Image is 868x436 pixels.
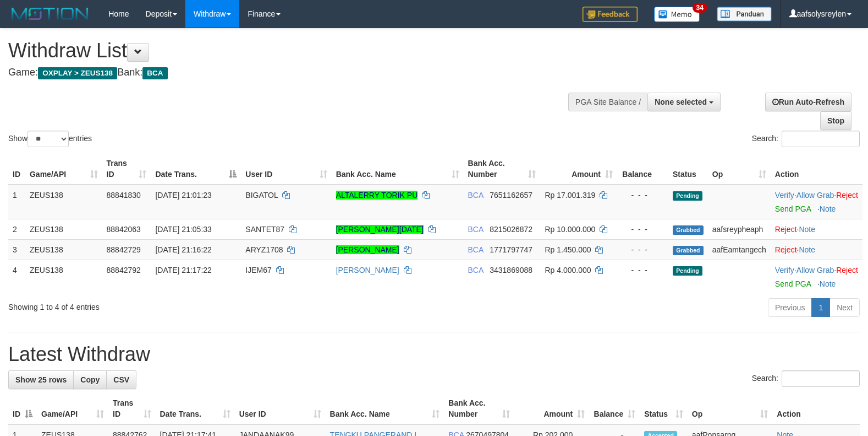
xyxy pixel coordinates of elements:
a: CSV [106,370,136,389]
td: 4 [8,260,25,294]
img: Feedback.jpg [583,7,638,22]
span: Rp 10.000.000 [545,225,595,234]
a: Verify [775,191,794,200]
a: Next [829,298,860,317]
input: Search: [782,370,860,387]
div: Showing 1 to 4 of 4 entries [8,297,354,313]
a: Send PGA [775,279,811,288]
a: Copy [73,370,107,389]
td: · [771,239,862,260]
a: 1 [811,298,830,317]
label: Search: [752,131,860,147]
a: Allow Grab [796,191,834,200]
th: Bank Acc. Number: activate to sort column ascending [444,393,514,424]
span: BCA [468,225,484,234]
th: Bank Acc. Name: activate to sort column ascending [332,153,464,185]
th: Balance [617,153,668,185]
th: Game/API: activate to sort column ascending [25,153,102,185]
span: None selected [655,98,707,106]
span: 88841830 [107,191,141,200]
th: Bank Acc. Number: activate to sort column ascending [464,153,541,185]
span: IJEM67 [245,266,271,274]
th: User ID: activate to sort column ascending [241,153,331,185]
select: Showentries [28,131,69,147]
span: [DATE] 21:17:22 [155,266,211,274]
a: Stop [820,111,851,130]
span: BCA [468,191,484,200]
th: Game/API: activate to sort column ascending [37,393,108,424]
span: Show 25 rows [15,375,67,384]
a: [PERSON_NAME] [336,266,399,274]
th: Status: activate to sort column ascending [640,393,688,424]
span: Rp 17.001.319 [545,191,595,200]
span: [DATE] 21:01:23 [155,191,211,200]
h1: Withdraw List [8,40,568,62]
th: Status [668,153,708,185]
h1: Latest Withdraw [8,343,860,365]
th: Balance: activate to sort column ascending [589,393,640,424]
td: ZEUS138 [25,185,102,219]
span: 34 [693,3,707,13]
input: Search: [782,131,860,147]
a: Note [799,245,815,254]
img: panduan.png [717,7,772,21]
th: Date Trans.: activate to sort column descending [151,153,241,185]
span: Rp 4.000.000 [545,266,591,274]
a: Note [820,204,836,213]
label: Search: [752,370,860,387]
span: 88842063 [107,225,141,234]
th: Trans ID: activate to sort column ascending [102,153,151,185]
span: Copy [80,375,100,384]
button: None selected [647,93,721,111]
a: Reject [775,225,797,234]
td: aafsreypheaph [708,219,771,239]
span: [DATE] 21:16:22 [155,245,211,254]
td: 2 [8,219,25,239]
a: Run Auto-Refresh [765,93,851,111]
h4: Game: Bank: [8,67,568,78]
td: · · [771,185,862,219]
th: User ID: activate to sort column ascending [235,393,326,424]
th: ID: activate to sort column descending [8,393,37,424]
a: Note [820,279,836,288]
td: · · [771,260,862,294]
a: [PERSON_NAME][DATE] [336,225,424,234]
a: Reject [775,245,797,254]
div: - - - [622,224,664,235]
span: Copy 3431869088 to clipboard [490,266,532,274]
img: MOTION_logo.png [8,6,92,22]
label: Show entries [8,131,92,147]
a: Reject [836,191,858,200]
span: 88842792 [107,266,141,274]
span: ARYZ1708 [245,245,283,254]
img: Button%20Memo.svg [654,7,700,22]
span: Copy 7651162657 to clipboard [490,191,532,200]
th: Amount: activate to sort column ascending [540,153,617,185]
span: SANTET87 [245,225,284,234]
th: Trans ID: activate to sort column ascending [108,393,155,424]
span: Grabbed [673,225,704,235]
th: Op: activate to sort column ascending [708,153,771,185]
a: Reject [836,266,858,274]
span: BIGATOL [245,191,278,200]
span: Copy 8215026872 to clipboard [490,225,532,234]
th: Op: activate to sort column ascending [688,393,773,424]
span: Pending [673,266,702,276]
td: 1 [8,185,25,219]
span: CSV [113,375,129,384]
a: [PERSON_NAME] [336,245,399,254]
a: Verify [775,266,794,274]
div: PGA Site Balance / [568,93,647,111]
span: BCA [468,266,484,274]
span: · [796,266,836,274]
th: Date Trans.: activate to sort column ascending [156,393,235,424]
td: ZEUS138 [25,239,102,260]
span: BCA [468,245,484,254]
th: ID [8,153,25,185]
span: OXPLAY > ZEUS138 [38,67,117,79]
a: Allow Grab [796,266,834,274]
a: Send PGA [775,204,811,213]
div: - - - [622,244,664,255]
td: ZEUS138 [25,260,102,294]
span: [DATE] 21:05:33 [155,225,211,234]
